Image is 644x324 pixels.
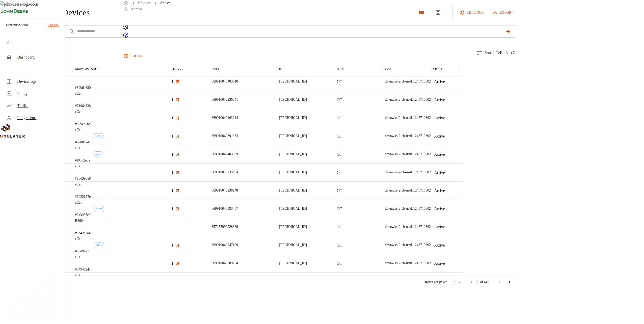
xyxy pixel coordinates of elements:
p: APN [337,67,344,72]
p: OT [337,115,342,121]
h3: 1 [171,97,173,103]
span: davnwks-2-cb-us [385,225,409,229]
p: 869910040247199 [211,242,238,248]
p: eCell [75,164,91,169]
p: OT [337,170,342,176]
p: Active [434,97,445,103]
span: #L1243710802::NOKIA::ASIB [409,98,454,101]
p: B360 [75,218,90,223]
p: Active [434,115,445,121]
span: #L1243710802::NOKIA::ASIB [409,261,454,265]
p: Active [434,206,445,212]
p: OT [337,79,342,85]
span: NEW [94,207,104,210]
p: #2a3065e6 [75,212,90,218]
span: davnwks-2-cb-us [385,207,409,210]
p: 869910040235434 [211,170,238,175]
p: 869910040403214 [211,115,238,120]
span: davnwks-2-cb-us [385,152,409,156]
a: Devices [138,1,151,5]
p: Admin [131,6,142,12]
span: davnwks-2-cb-us [385,79,409,83]
span: davnwks-2-cb-us [385,98,409,101]
span: #L1243710802::NOKIA::ASIB [409,243,454,247]
p: #b7001adc [75,140,90,145]
p: Status [433,67,442,72]
p: [TECHNICAL_ID] [279,170,307,175]
h3: 1 [171,170,173,175]
div: First seen: 08/07/2025 10:09:55 AM [94,242,104,248]
p: 869910040403909 [211,152,238,157]
span: davnwks-2-cb-us [385,261,409,265]
p: 357155990228869 [211,224,238,229]
p: 869910040391633 [211,133,238,139]
p: OT [337,260,342,266]
p: eCell [75,109,90,114]
p: #829ea1bb [75,122,90,127]
p: #f98d2e5a [75,158,90,163]
p: Active [434,79,445,85]
p: [TECHNICAL_ID] [279,97,307,102]
p: Active [434,242,445,248]
p: eCell [75,236,91,241]
p: eCell [75,200,90,205]
h3: 1 [171,242,173,248]
p: [TECHNICAL_ID] [279,79,307,84]
a: logout [123,52,586,60]
div: First seen: 08/12/2025 08:55:58 AM [94,206,104,212]
div: First seen: 08/08/2025 10:08:54 AM [93,151,103,157]
p: 869910040236341 [211,97,238,102]
p: #6922677e [75,194,91,199]
span: NEW [94,244,104,247]
p: Rows per page: [425,280,447,285]
button: logout [123,52,146,60]
p: [TECHNICAL_ID] [279,133,307,139]
p: Active [434,260,445,266]
p: eCell [75,91,91,96]
p: OT [337,242,342,248]
h3: 1 [171,260,173,266]
p: Active [434,188,445,194]
p: [TECHNICAL_ID] [279,188,307,193]
span: davnwks-2-cb-us [385,243,409,247]
span: #L1243710802::NOKIA::ASIB [409,207,454,210]
p: [TECHNICAL_ID] [279,242,307,248]
span: NEW [93,153,103,156]
p: #8c40d7a4 [75,231,90,236]
h3: 1 [171,206,173,212]
span: #L1243710802::NOKIA::ASIB [409,170,454,174]
p: 1–100 of 418 [470,280,489,285]
p: Active [434,224,445,230]
p: OT [337,151,342,157]
button: Go to next page [504,277,515,287]
p: eCell [75,273,91,278]
p: #7198c338 [75,103,91,109]
h3: 1 [171,133,173,139]
p: eCell [75,127,90,132]
p: OT [337,188,342,194]
div: Devices [171,67,183,71]
span: Support Portal [123,35,129,39]
p: Active [434,133,445,139]
span: NEW [94,135,104,138]
p: #80639be8 [75,176,91,181]
p: eCell [75,255,91,260]
p: OT [337,206,342,212]
p: [TECHNICAL_ID] [279,206,307,211]
span: davnwks-2-cb-us [385,170,409,174]
p: Model / [75,67,97,72]
p: OT [337,97,342,103]
h3: 1 [171,115,173,121]
p: #89bda680 [75,85,91,90]
h3: 1 [171,79,173,85]
span: davnwks-2-cb-us [385,116,409,120]
span: #L1243710802::NOKIA::ASIB [409,188,454,192]
p: eCell [75,146,90,151]
p: OT [337,224,342,230]
div: 100 [449,279,462,286]
span: davnwks-2-cb-us [385,134,409,138]
p: [TECHNICAL_ID] [279,261,307,266]
p: [TECHNICAL_ID] [279,115,307,120]
span: #L1243710802::NOKIA::ASIB [409,225,454,229]
span: #L1243710802::NOKIA::ASIB [409,134,454,138]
